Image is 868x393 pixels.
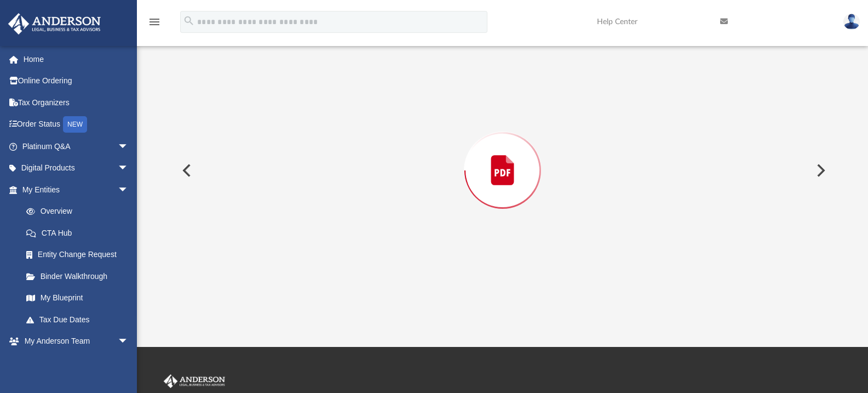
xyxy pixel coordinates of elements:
a: My Entitiesarrow_drop_down [8,179,145,201]
img: Anderson Advisors Platinum Portal [162,374,227,389]
a: menu [148,21,161,29]
a: My Anderson Teamarrow_drop_down [8,331,140,352]
a: Tax Organizers [8,92,145,113]
img: User Pic [843,14,860,30]
a: Home [8,48,145,70]
a: Online Ordering [8,70,145,92]
a: Entity Change Request [15,244,145,266]
a: Binder Walkthrough [15,265,145,287]
a: My Anderson Team [15,352,134,374]
i: search [183,15,195,27]
button: Next File [808,155,832,186]
a: CTA Hub [15,222,145,244]
a: Order StatusNEW [8,113,145,136]
a: Overview [15,201,145,223]
a: Digital Productsarrow_drop_down [8,157,145,179]
i: menu [148,15,161,29]
span: arrow_drop_down [118,157,140,180]
a: My Blueprint [15,287,140,309]
img: Anderson Advisors Platinum Portal [5,13,104,35]
span: arrow_drop_down [118,179,140,201]
a: Platinum Q&Aarrow_drop_down [8,135,145,157]
div: NEW [63,116,87,133]
a: Tax Due Dates [15,309,145,331]
span: arrow_drop_down [118,135,140,158]
span: arrow_drop_down [118,331,140,353]
button: Previous File [174,155,198,186]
